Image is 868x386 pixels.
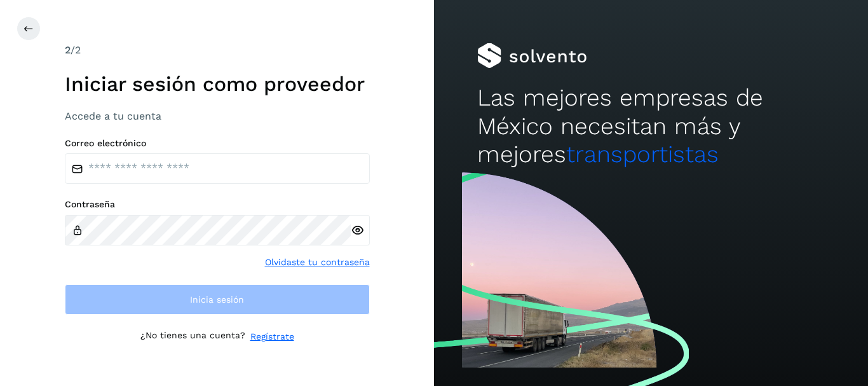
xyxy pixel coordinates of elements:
p: ¿No tienes una cuenta? [140,330,245,343]
span: 2 [65,44,71,56]
span: Inicia sesión [190,295,244,304]
h1: Iniciar sesión como proveedor [65,72,370,96]
span: transportistas [566,141,719,168]
h3: Accede a tu cuenta [65,110,370,122]
label: Contraseña [65,199,370,210]
label: Correo electrónico [65,138,370,149]
h2: Las mejores empresas de México necesitan más y mejores [477,84,824,169]
div: /2 [65,43,370,58]
a: Regístrate [250,330,294,343]
a: Olvidaste tu contraseña [265,256,370,269]
button: Inicia sesión [65,284,370,315]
